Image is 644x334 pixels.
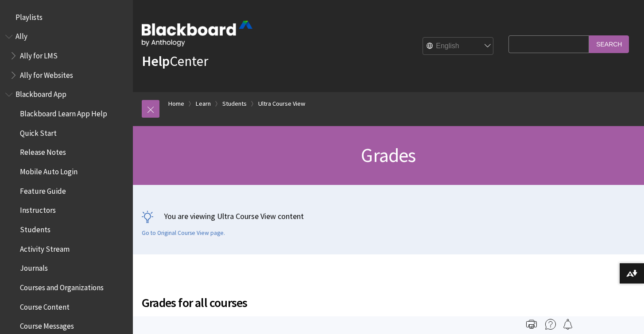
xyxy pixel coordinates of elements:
span: Blackboard App [16,87,66,99]
a: Students [222,98,247,109]
span: Course Content [20,299,70,311]
span: Blackboard Learn App Help [20,106,107,118]
span: Instructors [20,203,56,215]
a: Learn [196,98,211,109]
img: Print [526,319,537,330]
p: You are viewing Ultra Course View content [142,211,635,222]
nav: Book outline for Anthology Ally Help [5,29,128,83]
span: Ally for Websites [20,68,73,80]
span: Grades [361,143,415,167]
a: HelpCenter [142,52,208,70]
input: Search [589,35,629,53]
span: Ally for LMS [20,48,58,60]
span: Grades for all courses [142,293,504,312]
a: Go to Original Course View page. [142,229,225,237]
span: Students [20,222,50,234]
a: Home [168,98,184,109]
img: Blackboard by Anthology [142,21,252,46]
strong: Help [142,52,170,70]
span: Release Notes [20,145,66,157]
span: Journals [20,261,48,273]
select: Site Language Selector [423,38,494,55]
span: Feature Guide [20,184,66,196]
span: Ally [16,29,27,41]
span: Quick Start [20,126,57,138]
img: Follow this page [563,319,573,330]
span: Course Messages [20,319,74,331]
a: Ultra Course View [258,98,305,109]
img: More help [545,319,556,330]
nav: Book outline for Playlists [5,10,128,25]
span: Courses and Organizations [20,280,104,292]
span: Activity Stream [20,242,70,253]
span: Mobile Auto Login [20,164,78,176]
span: Playlists [16,10,43,22]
